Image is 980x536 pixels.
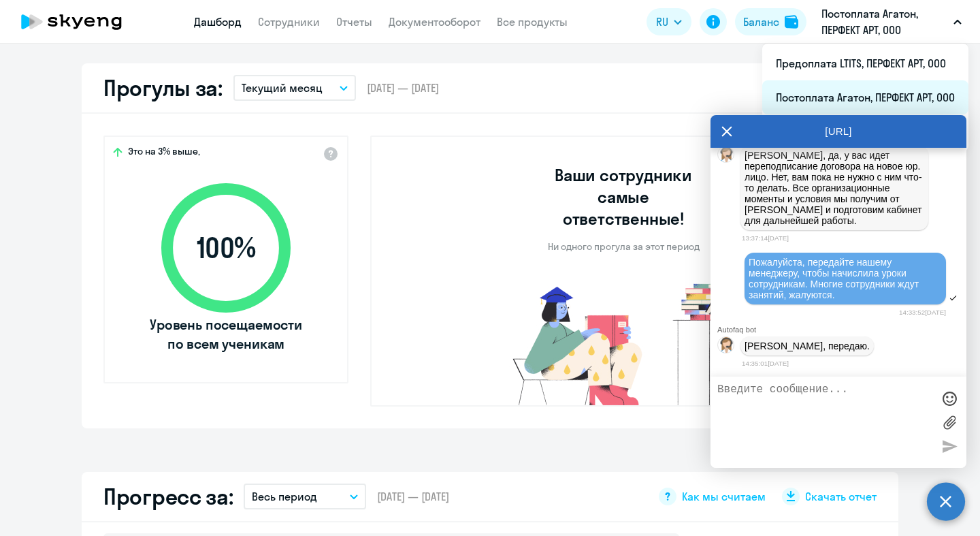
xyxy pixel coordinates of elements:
[128,145,200,161] span: Это на 3% выше,
[762,44,968,151] ul: RU
[487,280,760,405] img: no-truants
[252,488,317,505] p: Весь период
[242,80,323,96] p: Текущий месяц
[367,80,439,95] span: [DATE] — [DATE]
[805,489,877,504] span: Скачать отчет
[148,232,304,264] span: 100 %
[389,15,480,29] a: Документооборот
[497,15,568,29] a: Все продукты
[336,15,372,29] a: Отчеты
[745,341,870,351] p: [PERSON_NAME], передаю.
[244,484,366,509] button: Весь период
[647,8,691,35] button: RU
[821,5,948,38] p: Постоплата Агатон, ПЕРФЕКТ АРТ, ООО
[682,489,766,504] span: Как мы считаем
[745,150,924,226] p: [PERSON_NAME], да, у вас идет переподписание договора на новое юр. лицо. Нет, вам пока не нужно с...
[548,240,700,253] p: Ни одного прогула за этот период
[148,315,304,353] span: Уровень посещаемости по всем ученикам
[742,360,789,367] time: 14:35:01[DATE]
[377,489,449,504] span: [DATE] — [DATE]
[735,8,806,35] button: Балансbalance
[749,257,921,300] span: Пожалуйста, передайте нашему менеджеру, чтобы начислила уроки сотрудникам. Многие сотрудники ждут...
[233,75,356,101] button: Текущий месяц
[899,309,946,316] time: 14:33:52[DATE]
[742,234,789,242] time: 13:37:14[DATE]
[103,483,233,510] h2: Прогресс за:
[718,337,735,357] img: bot avatar
[743,14,779,30] div: Баланс
[939,412,960,432] label: Лимит 10 файлов
[718,146,735,166] img: bot avatar
[536,164,711,230] h3: Ваши сотрудники самые ответственные!
[656,14,668,30] span: RU
[258,15,320,29] a: Сотрудники
[103,74,223,101] h2: Прогулы за:
[815,5,968,38] button: Постоплата Агатон, ПЕРФЕКТ АРТ, ООО
[194,15,242,29] a: Дашборд
[785,15,798,29] img: balance
[717,326,966,334] div: Autofaq bot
